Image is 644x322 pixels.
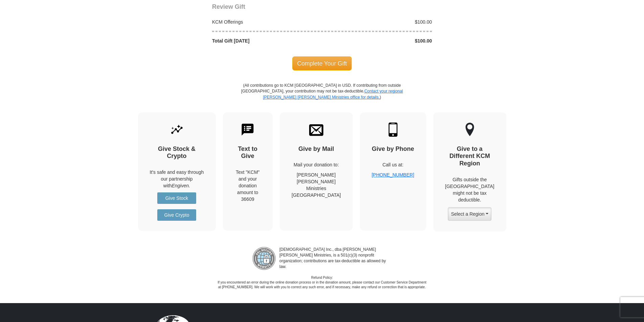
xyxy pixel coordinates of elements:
div: Text "KCM" and your donation amount to 36609 [235,169,261,203]
img: refund-policy [252,247,276,270]
img: text-to-give.svg [240,123,255,137]
h4: Text to Give [235,145,261,160]
i: Engiven. [172,183,190,188]
img: envelope.svg [309,123,323,137]
span: Complete Your Gift [292,56,352,71]
h4: Give Stock & Crypto [150,145,204,160]
img: give-by-stock.svg [170,123,184,137]
h4: Give by Mail [292,145,341,153]
h4: Give by Phone [372,145,414,153]
p: [PERSON_NAME] [PERSON_NAME] Ministries [GEOGRAPHIC_DATA] [292,171,341,198]
p: Refund Policy: If you encountered an error during the online donation process or in the donation ... [217,275,427,290]
button: Select a Region [448,207,491,221]
p: [DEMOGRAPHIC_DATA] Inc., dba [PERSON_NAME] [PERSON_NAME] Ministries, is a 501(c)(3) nonprofit org... [276,247,392,270]
p: It's safe and easy through our partnership with [150,169,204,189]
a: Give Stock [157,192,196,204]
div: $100.00 [322,37,436,44]
h4: Give to a Different KCM Region [445,145,495,167]
span: Review Gift [212,3,245,10]
a: [PHONE_NUMBER] [372,172,414,178]
img: mobile.svg [386,123,400,137]
a: Give Crypto [157,209,196,221]
a: Contact your regional [PERSON_NAME] [PERSON_NAME] Ministries office for details. [263,89,403,99]
p: Mail your donation to: [292,161,341,168]
p: Gifts outside the [GEOGRAPHIC_DATA] might not be tax deductible. [445,176,495,203]
p: Call us at: [372,161,414,168]
p: (All contributions go to KCM [GEOGRAPHIC_DATA] in USD. If contributing from outside [GEOGRAPHIC_D... [241,83,403,112]
div: $100.00 [322,19,436,25]
div: Total Gift [DATE] [209,37,322,44]
div: KCM Offerings [209,19,322,25]
img: other-region [465,123,475,137]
